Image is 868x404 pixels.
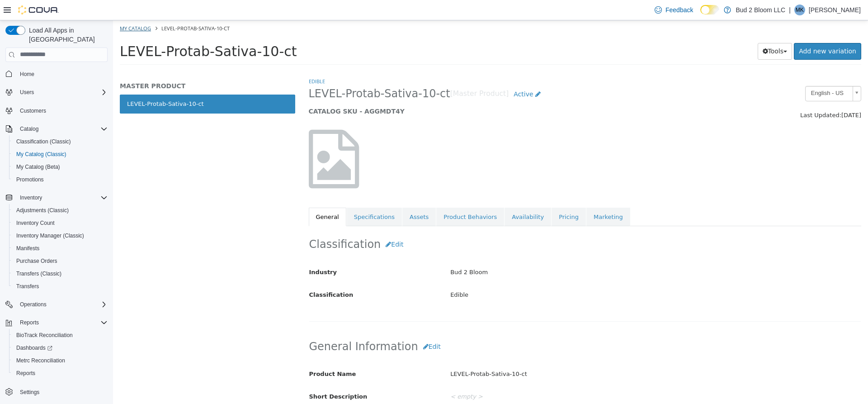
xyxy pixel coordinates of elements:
[13,162,64,172] a: My Catalog (Beta)
[234,187,289,206] a: Specifications
[305,318,333,335] button: Edit
[13,256,108,266] span: Purchase Orders
[13,268,108,279] span: Transfers (Classic)
[13,281,108,292] span: Transfers
[330,346,755,362] div: LEVEL-Protab-Sativa-10-ct
[20,71,34,78] span: Home
[196,350,243,357] span: Product Name
[13,149,70,160] a: My Catalog (Classic)
[9,267,111,280] button: Transfers (Classic)
[13,174,47,185] a: Promotions
[330,244,755,260] div: Bud 2 Bloom
[337,70,396,77] small: [Master Product]
[7,5,38,11] a: My Catalog
[16,270,61,277] span: Transfers (Classic)
[2,316,111,329] button: Reports
[16,105,108,116] span: Customers
[16,192,46,203] button: Inventory
[9,161,111,173] button: My Catalog (Beta)
[693,66,736,80] span: English - US
[9,217,111,229] button: Inventory Count
[16,357,65,364] span: Metrc Reconciliation
[16,219,55,227] span: Inventory Count
[13,218,58,228] a: Inventory Count
[665,5,693,14] span: Feedback
[13,281,42,292] a: Transfers
[7,62,182,70] h5: MASTER PRODUCT
[196,87,607,95] h5: CATALOG SKU - AGGMDT4Y
[330,369,755,385] div: < empty >
[16,386,108,397] span: Settings
[9,280,111,293] button: Transfers
[13,342,56,353] a: Dashboards
[20,301,47,308] span: Operations
[809,5,861,15] p: [PERSON_NAME]
[794,5,805,15] div: Marcus Kirk
[16,232,84,239] span: Inventory Manager (Classic)
[9,255,111,267] button: Purchase Orders
[2,104,111,117] button: Customers
[16,87,108,98] span: Users
[16,105,50,116] a: Customers
[20,89,34,96] span: Users
[196,318,748,335] h2: General Information
[16,192,108,203] span: Inventory
[651,1,697,19] a: Feedback
[789,5,791,15] p: |
[16,257,57,265] span: Purchase Orders
[20,125,38,133] span: Catalog
[196,67,337,81] span: LEVEL-Protab-Sativa-10-ct
[16,387,43,398] a: Settings
[728,91,748,98] span: [DATE]
[268,216,295,233] button: Edit
[16,370,35,377] span: Reports
[2,385,111,398] button: Settings
[9,148,111,161] button: My Catalog (Classic)
[330,267,755,283] div: Edible
[736,5,785,15] p: Bud 2 Bloom LLC
[16,207,69,214] span: Adjustments (Classic)
[2,123,111,135] button: Catalog
[196,248,224,255] span: Industry
[16,124,42,134] button: Catalog
[13,230,108,241] span: Inventory Manager (Classic)
[196,57,212,64] a: Edible
[13,149,108,160] span: My Catalog (Classic)
[9,354,111,367] button: Metrc Reconciliation
[13,230,88,241] a: Inventory Manager (Classic)
[13,368,39,379] a: Reports
[16,87,38,98] button: Users
[2,191,111,204] button: Inventory
[196,216,748,233] h2: Classification
[687,91,728,98] span: Last Updated:
[439,187,473,206] a: Pricing
[2,86,111,99] button: Users
[16,176,44,183] span: Promotions
[16,299,50,310] button: Operations
[16,317,42,328] button: Reports
[13,205,108,216] span: Adjustments (Classic)
[7,23,184,39] span: LEVEL-Protab-Sativa-10-ct
[9,342,111,354] a: Dashboards
[196,373,255,380] span: Short Description
[16,245,39,252] span: Manifests
[20,389,39,396] span: Settings
[16,68,108,80] span: Home
[20,107,46,114] span: Customers
[289,187,323,206] a: Assets
[13,162,108,172] span: My Catalog (Beta)
[16,344,52,352] span: Dashboards
[9,204,111,217] button: Adjustments (Classic)
[196,187,233,206] a: General
[13,256,61,266] a: Purchase Orders
[13,218,108,228] span: Inventory Count
[13,205,72,216] a: Adjustments (Classic)
[692,66,748,81] a: English - US
[13,330,108,341] span: BioTrack Reconciliation
[13,243,43,254] a: Manifests
[20,194,42,201] span: Inventory
[196,271,241,278] span: Classification
[16,283,39,290] span: Transfers
[7,74,182,93] a: LEVEL-Protab-Sativa-10-ct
